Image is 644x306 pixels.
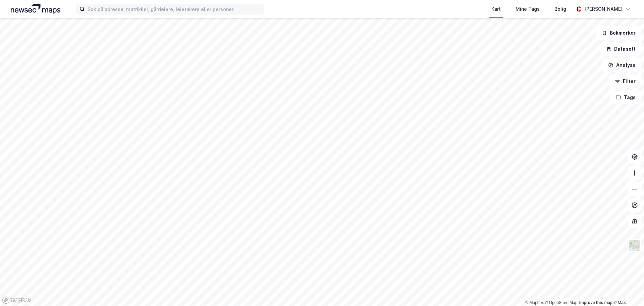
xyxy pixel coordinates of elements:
input: Søk på adresse, matrikkel, gårdeiere, leietakere eller personer [85,4,264,14]
a: Mapbox [525,300,544,305]
a: Mapbox homepage [2,296,32,304]
img: Z [628,239,641,252]
iframe: Chat Widget [610,274,644,306]
a: OpenStreetMap [545,300,578,305]
button: Filter [609,75,641,88]
a: Improve this map [579,300,612,305]
img: logo.a4113a55bc3d86da70a041830d287a7e.svg [11,4,60,14]
button: Datasett [600,42,641,56]
button: Analyse [602,58,641,72]
div: Mine Tags [516,5,540,13]
button: Bokmerker [596,26,641,40]
div: Kart [491,5,501,13]
div: Bolig [554,5,566,13]
div: [PERSON_NAME] [584,5,623,13]
button: Tags [610,91,641,104]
